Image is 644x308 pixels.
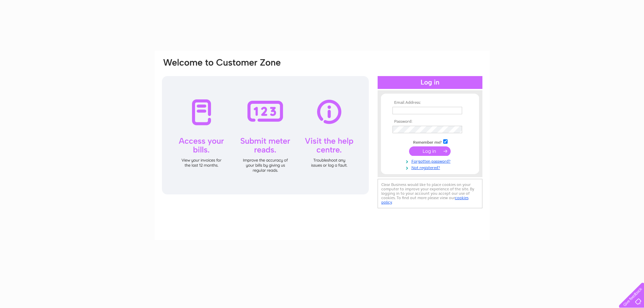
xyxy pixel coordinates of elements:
a: Not registered? [392,164,469,170]
th: Password: [391,119,469,124]
div: Clear Business would like to place cookies on your computer to improve your experience of the sit... [378,179,482,208]
td: Remember me? [391,138,469,145]
input: Submit [409,146,451,156]
a: Forgotten password? [392,158,469,164]
a: cookies policy [381,195,469,205]
th: Email Address: [391,100,469,105]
